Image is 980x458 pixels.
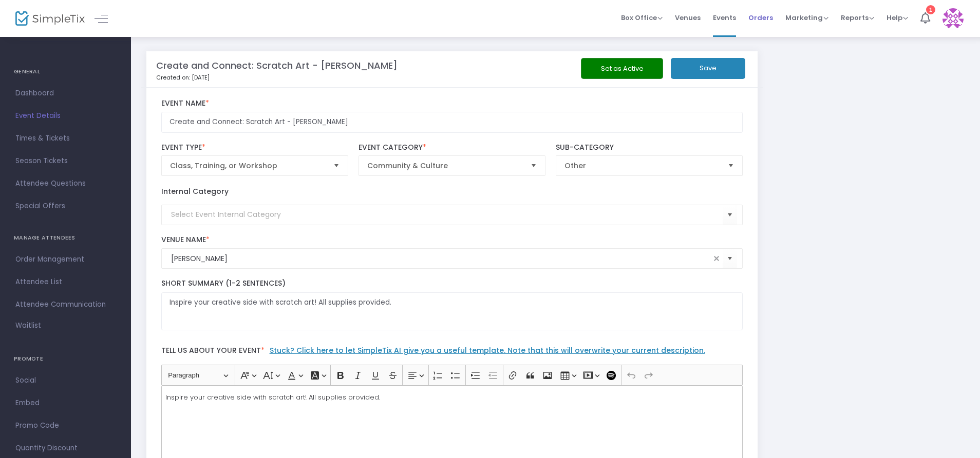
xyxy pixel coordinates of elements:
span: Short Summary (1-2 Sentences) [161,278,286,288]
span: Inspire your creative side with scratch art! All supplies provided. [165,392,380,402]
span: Social [15,374,116,387]
input: Select Venue [171,253,711,264]
span: Other [564,161,720,171]
span: Box Office [621,13,663,23]
span: Quantity Discount [15,442,116,455]
span: Waitlist [15,321,41,331]
span: Times & Tickets [15,132,116,145]
label: Venue Name [161,235,743,245]
span: Marketing [785,13,828,23]
button: Paragraph [163,367,233,383]
span: Event Details [15,109,116,123]
div: Editor toolbar [161,365,743,385]
span: Embed [15,396,116,410]
a: Stuck? Click here to let SimpleTix AI give you a useful template. Note that this will overwrite y... [270,345,705,355]
h4: GENERAL [14,62,117,82]
span: Community & Culture [367,161,523,171]
h4: MANAGE ATTENDEES [14,228,117,248]
label: Event Name [161,99,743,108]
label: Tell us about your event [156,341,748,365]
button: Select [724,156,738,175]
span: Venues [675,5,701,31]
span: Help [887,13,908,23]
button: Select [723,204,737,225]
input: Select Event Internal Category [171,209,723,220]
span: Attendee List [15,275,116,289]
span: Order Management [15,253,116,266]
span: Dashboard [15,87,116,100]
span: Reports [841,13,874,23]
h4: PROMOTE [14,349,117,369]
span: Events [713,5,736,31]
m-panel-title: Create and Connect: Scratch Art - [PERSON_NAME] [156,58,398,72]
div: 1 [926,5,935,14]
span: Orders [748,5,773,31]
button: Select [329,156,344,175]
input: Enter Event Name [161,112,743,133]
span: Attendee Communication [15,298,116,311]
label: Sub-Category [556,143,743,152]
button: Set as Active [581,58,663,79]
button: Select [526,156,541,175]
span: Season Tickets [15,154,116,168]
span: Promo Code [15,419,116,432]
button: Select [723,248,737,269]
p: Created on: [DATE] [156,73,551,82]
span: Special Offers [15,200,116,213]
label: Event Type [161,143,349,152]
label: Internal Category [161,186,229,197]
button: Save [671,58,745,79]
span: Paragraph [168,369,221,382]
label: Event Category [359,143,546,152]
span: clear [710,252,723,265]
span: Attendee Questions [15,177,116,190]
span: Class, Training, or Workshop [170,161,326,171]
